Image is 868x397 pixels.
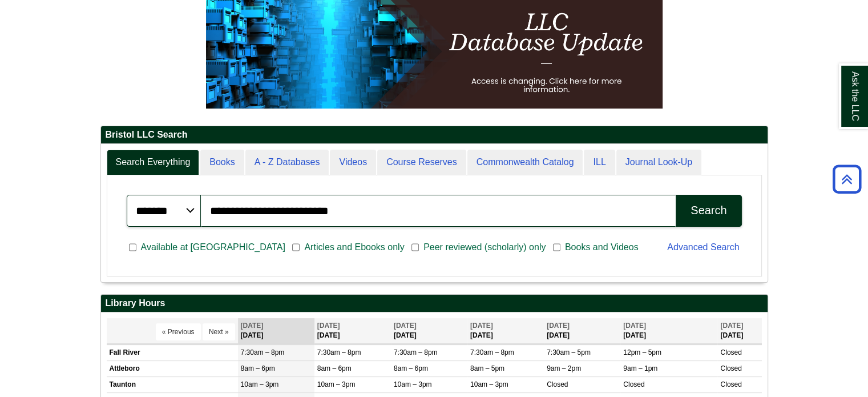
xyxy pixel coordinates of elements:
input: Peer reviewed (scholarly) only [411,242,419,252]
th: [DATE] [391,318,467,344]
span: [DATE] [470,322,493,330]
td: Attleboro [107,360,238,376]
span: Closed [720,348,741,356]
h2: Bristol LLC Search [101,126,768,144]
a: Books [200,150,244,175]
a: Back to Top [829,171,865,187]
span: 7:30am – 8pm [317,348,361,356]
input: Available at [GEOGRAPHIC_DATA] [129,242,136,252]
button: Search [676,195,741,227]
span: 7:30am – 8pm [470,348,514,356]
span: Peer reviewed (scholarly) only [419,240,550,254]
span: 10am – 3pm [470,380,508,388]
span: [DATE] [547,322,570,330]
th: [DATE] [717,318,761,344]
a: Videos [330,150,376,175]
span: Closed [623,380,644,388]
span: 9am – 1pm [623,364,657,372]
span: 8am – 5pm [470,364,504,372]
span: Closed [720,364,741,372]
div: Search [691,204,726,217]
span: [DATE] [720,322,743,330]
span: 9am – 2pm [547,364,581,372]
a: ILL [584,150,615,175]
span: 10am – 3pm [241,380,279,388]
span: 8am – 6pm [241,364,275,372]
span: 7:30am – 5pm [547,348,591,356]
h2: Library Hours [101,295,768,312]
span: [DATE] [394,322,417,330]
th: [DATE] [467,318,544,344]
span: [DATE] [623,322,646,330]
button: « Previous [156,323,201,340]
input: Articles and Ebooks only [292,242,300,252]
th: [DATE] [620,318,717,344]
span: [DATE] [317,322,340,330]
span: 10am – 3pm [317,380,356,388]
button: Next » [203,323,235,340]
span: 8am – 6pm [394,364,428,372]
a: Course Reserves [377,150,466,175]
span: [DATE] [241,322,264,330]
span: 7:30am – 8pm [241,348,285,356]
a: Journal Look-Up [616,150,701,175]
a: A - Z Databases [245,150,329,175]
th: [DATE] [314,318,391,344]
span: 12pm – 5pm [623,348,661,356]
span: 8am – 6pm [317,364,352,372]
span: Books and Videos [560,240,643,254]
input: Books and Videos [553,242,560,252]
span: 10am – 3pm [394,380,432,388]
td: Taunton [107,377,238,393]
th: [DATE] [238,318,314,344]
td: Fall River [107,344,238,360]
span: Closed [720,380,741,388]
a: Commonwealth Catalog [467,150,583,175]
span: 7:30am – 8pm [394,348,438,356]
th: [DATE] [544,318,620,344]
a: Advanced Search [667,242,739,252]
a: Search Everything [107,150,200,175]
span: Articles and Ebooks only [300,240,409,254]
span: Available at [GEOGRAPHIC_DATA] [136,240,290,254]
span: Closed [547,380,568,388]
